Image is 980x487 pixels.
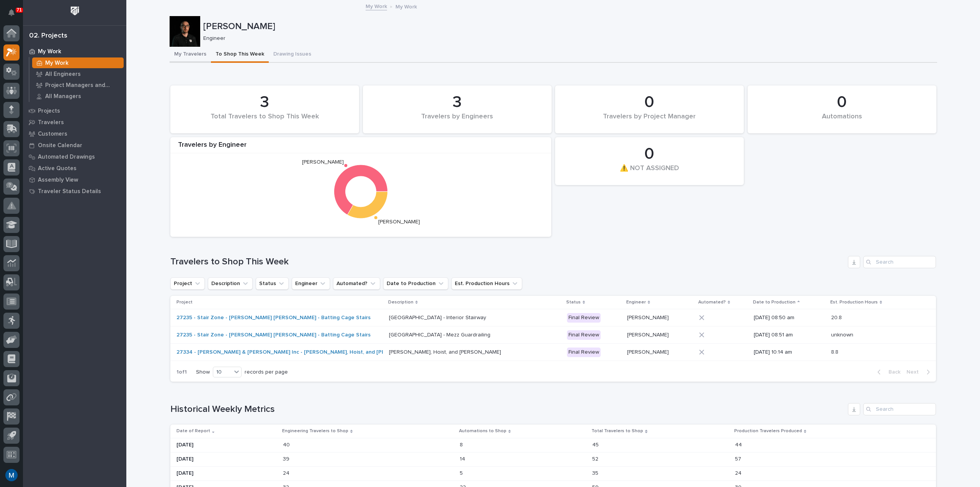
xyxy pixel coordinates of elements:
p: 24 [735,469,743,477]
p: 20.8 [831,313,843,321]
button: Description [208,277,253,290]
p: 40 [283,440,291,448]
p: My Work [45,60,69,67]
button: Project [170,277,205,290]
div: Final Review [567,313,601,323]
p: [PERSON_NAME], Hoist, and [PERSON_NAME] [389,348,503,356]
p: Engineer [626,298,646,307]
p: Production Travelers Produced [734,427,802,435]
p: 71 [17,7,22,13]
p: Project [176,298,193,307]
p: Projects [38,108,60,115]
div: 3 [183,93,346,112]
p: Show [196,369,210,375]
p: 39 [283,454,291,462]
p: Customers [38,131,67,138]
p: Engineering Travelers to Shop [282,427,348,435]
a: Project Managers and Engineers [29,80,126,90]
p: [DATE] [176,456,277,462]
p: [DATE] [176,442,277,448]
p: [PERSON_NAME] [627,330,670,338]
button: Date to Production [383,277,448,290]
a: 27235 - Stair Zone - [PERSON_NAME] [PERSON_NAME] - Batting Cage Stairs [176,315,371,321]
div: Final Review [567,330,601,340]
div: Automations [761,113,923,129]
div: 0 [568,93,731,112]
p: [GEOGRAPHIC_DATA] - Interior Stairway [389,313,488,321]
p: 35 [592,469,600,477]
p: Date to Production [753,298,795,307]
a: My Work [29,57,126,68]
p: My Work [395,2,417,10]
p: [PERSON_NAME] [203,21,934,32]
p: Date of Report [176,427,210,435]
p: 8.8 [831,348,840,356]
p: Project Managers and Engineers [45,82,121,89]
a: All Engineers [29,69,126,79]
button: Status [256,277,289,290]
p: 14 [460,454,467,462]
a: Traveler Status Details [23,185,126,197]
p: Automated? [698,298,726,307]
p: 1 of 1 [170,363,193,382]
p: 24 [283,469,291,477]
p: 52 [592,454,600,462]
div: 3 [376,93,539,112]
p: Assembly View [38,177,78,184]
p: Est. Production Hours [830,298,878,307]
p: All Managers [45,93,81,100]
button: users-avatar [3,467,20,483]
button: Est. Production Hours [451,277,522,290]
p: All Engineers [45,71,81,78]
p: My Work [38,48,61,55]
button: Engineer [292,277,330,290]
button: Next [903,369,936,375]
p: 57 [735,454,743,462]
a: My Work [23,46,126,57]
span: Next [906,369,923,375]
div: Travelers by Engineer [170,141,551,154]
p: unknown [831,330,855,338]
a: My Work [366,2,387,10]
button: To Shop This Week [211,47,269,63]
tr: 27334 - [PERSON_NAME] & [PERSON_NAME] Inc - [PERSON_NAME], Hoist, and [PERSON_NAME] [PERSON_NAME]... [170,344,936,361]
a: Assembly View [23,174,126,185]
input: Search [863,403,936,415]
p: 5 [460,469,464,477]
a: Customers [23,128,126,139]
div: 02. Projects [29,32,67,40]
p: [DATE] [176,470,277,477]
p: 45 [592,440,600,448]
a: Onsite Calendar [23,139,126,151]
tr: [DATE]3939 1414 5252 5757 [170,452,936,466]
a: 27334 - [PERSON_NAME] & [PERSON_NAME] Inc - [PERSON_NAME], Hoist, and [PERSON_NAME] [176,349,419,356]
h1: Historical Weekly Metrics [170,404,845,415]
p: Active Quotes [38,165,77,172]
tr: 27235 - Stair Zone - [PERSON_NAME] [PERSON_NAME] - Batting Cage Stairs [GEOGRAPHIC_DATA] - Mezz G... [170,326,936,344]
p: Status [566,298,581,307]
input: Search [863,256,936,268]
p: Travelers [38,119,64,126]
div: Notifications71 [10,9,20,21]
button: Automated? [333,277,380,290]
text: [PERSON_NAME] [378,219,420,225]
a: 27235 - Stair Zone - [PERSON_NAME] [PERSON_NAME] - Batting Cage Stairs [176,332,371,338]
div: 0 [568,144,731,164]
p: [DATE] 08:51 am [754,332,825,338]
div: ⚠️ NOT ASSIGNED [568,164,731,180]
div: 0 [761,93,923,112]
button: My Travelers [170,47,211,63]
p: [DATE] 08:50 am [754,315,825,321]
button: Drawing Issues [269,47,316,63]
tr: [DATE]4040 88 4545 4444 [170,438,936,452]
p: Traveler Status Details [38,188,101,195]
p: Automations to Shop [459,427,506,435]
p: Automated Drawings [38,154,95,161]
p: records per page [245,369,288,375]
p: Description [388,298,413,307]
a: Projects [23,105,126,116]
div: Travelers by Engineers [376,113,539,129]
p: [PERSON_NAME] [627,348,670,356]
